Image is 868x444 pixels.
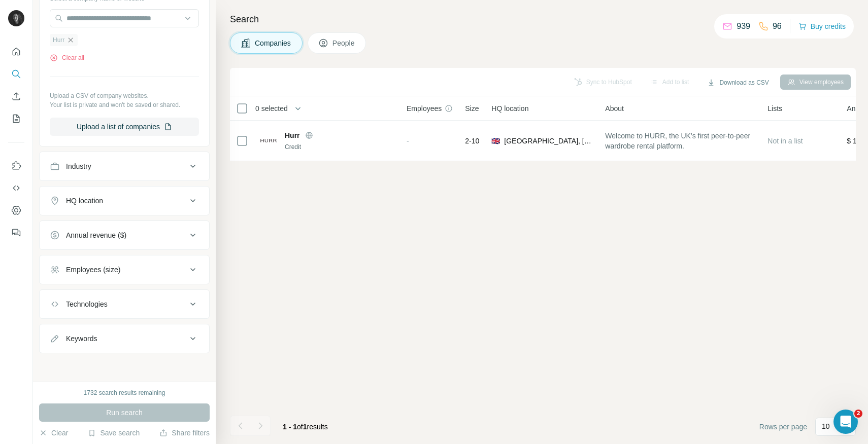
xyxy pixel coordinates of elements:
button: HQ location [40,189,209,213]
span: Hurr [285,130,300,140]
span: About [605,103,624,114]
div: Annual revenue ($) [66,230,126,240]
span: 2 [854,410,862,418]
button: Enrich CSV [8,87,24,105]
iframe: Intercom live chat [833,410,858,434]
button: Download as CSV [700,75,776,90]
div: Employees (size) [66,265,120,275]
span: 🇬🇧 [491,136,500,146]
span: Rows per page [759,422,807,432]
p: 939 [737,20,750,32]
img: Avatar [8,10,24,26]
span: [GEOGRAPHIC_DATA], [GEOGRAPHIC_DATA] [504,136,593,146]
span: 0 selected [255,103,288,114]
button: Technologies [40,292,209,316]
div: Credit [285,142,394,152]
span: of [297,423,303,431]
button: Employees (size) [40,257,209,282]
div: HQ location [66,196,103,206]
span: Not in a list [767,137,803,145]
button: Use Surfe API [8,179,24,197]
span: 2-10 [465,136,479,146]
button: Save search [88,428,140,438]
span: Lists [767,103,782,114]
span: 1 - 1 [283,423,297,431]
div: Technologies [66,299,108,309]
button: Clear all [50,53,84,62]
button: Share filters [159,428,210,438]
span: HQ location [491,103,528,114]
button: Upload a list of companies [50,118,199,136]
button: Search [8,65,24,83]
span: 1 [303,423,307,431]
p: 10 [822,421,830,431]
div: 1732 search results remaining [84,388,165,397]
span: - [407,137,409,145]
button: Use Surfe on LinkedIn [8,157,24,175]
button: Feedback [8,224,24,242]
img: Logo of Hurr [260,139,277,143]
span: Employees [407,103,442,114]
button: Annual revenue ($) [40,223,209,247]
p: Upload a CSV of company websites. [50,91,199,100]
button: Buy credits [798,19,846,33]
span: results [283,423,328,431]
span: Companies [255,38,292,48]
button: Quick start [8,43,24,61]
h4: Search [230,12,856,26]
span: Welcome to HURR, the UK’s first peer-to-peer wardrobe rental platform. [605,131,755,151]
button: Dashboard [8,201,24,219]
div: Keywords [66,334,97,344]
button: Industry [40,154,209,178]
span: Size [465,103,479,114]
span: Hurr [53,35,64,45]
p: Your list is private and won't be saved or shared. [50,100,199,109]
p: 96 [773,20,782,32]
button: Clear [39,428,68,438]
button: My lists [8,109,24,128]
button: Keywords [40,326,209,351]
span: People [332,38,356,48]
div: Industry [66,161,91,171]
